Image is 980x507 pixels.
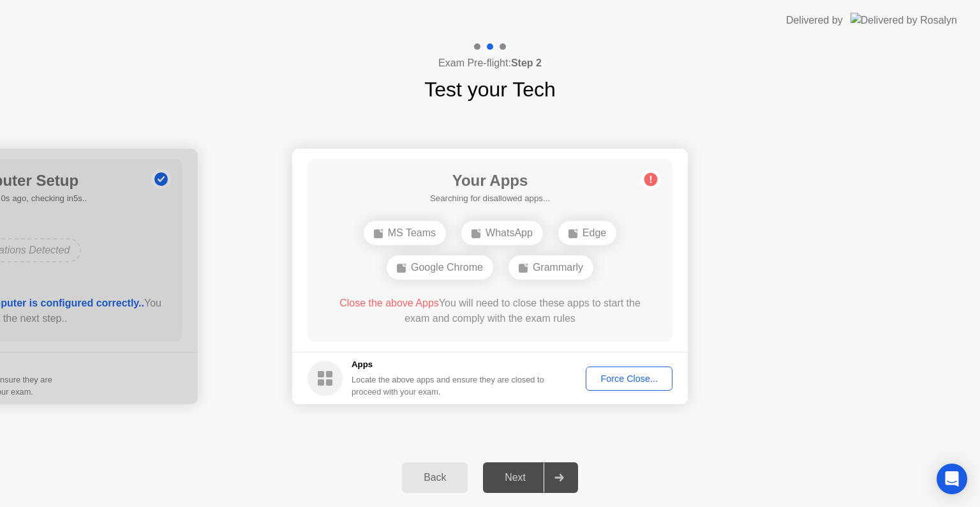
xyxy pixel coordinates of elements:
h1: Your Apps [430,169,550,192]
div: Open Intercom Messenger [937,464,967,494]
div: Next [487,472,544,483]
div: Grammarly [509,255,593,280]
div: Google Chrome [387,255,493,280]
div: WhatsApp [461,221,543,245]
div: Delivered by [786,13,843,28]
button: Force Close... [586,367,672,391]
h4: Exam Pre-flight: [438,56,542,71]
h5: Searching for disallowed apps... [430,192,550,205]
h1: Test your Tech [424,74,556,105]
div: Force Close... [590,374,668,384]
div: Back [406,472,464,483]
div: MS Teams [364,221,446,245]
div: Edge [558,221,616,245]
span: Close the above Apps [339,298,439,308]
div: Locate the above apps and ensure they are closed to proceed with your exam. [352,374,545,398]
h5: Apps [352,358,545,371]
img: Delivered by Rosalyn [850,13,957,27]
button: Back [402,462,468,493]
b: Step 2 [511,57,542,68]
button: Next [483,462,578,493]
div: You will need to close these apps to start the exam and comply with the exam rules [326,296,655,326]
